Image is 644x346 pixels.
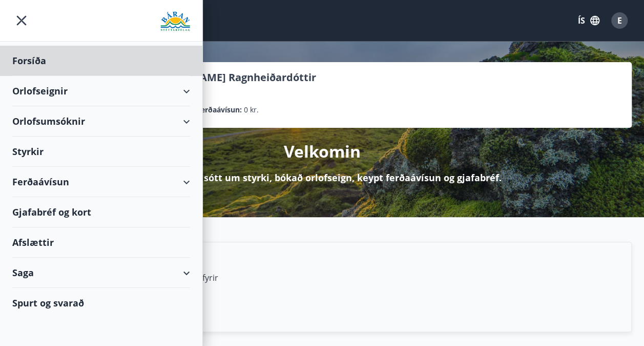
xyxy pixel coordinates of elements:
button: E [607,8,632,33]
div: Spurt og svarað [12,288,190,318]
div: Gjafabréf og kort [12,197,190,227]
span: E [617,15,622,26]
img: union_logo [160,11,190,32]
p: Velkomin [284,140,361,163]
div: Styrkir [12,137,190,167]
div: Afslættir [12,227,190,258]
div: Ferðaávísun [12,167,190,197]
button: ÍS [572,11,605,30]
div: Orlofsumsóknir [12,106,190,137]
div: Orlofseignir [12,76,190,106]
p: Ferðaávísun : [197,104,242,116]
button: menu [12,11,31,30]
div: Saga [12,258,190,288]
span: 0 kr. [244,104,259,116]
div: Forsíða [12,46,190,76]
p: Hér getur þú sótt um styrki, bókað orlofseign, keypt ferðaávísun og gjafabréf. [142,171,502,184]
